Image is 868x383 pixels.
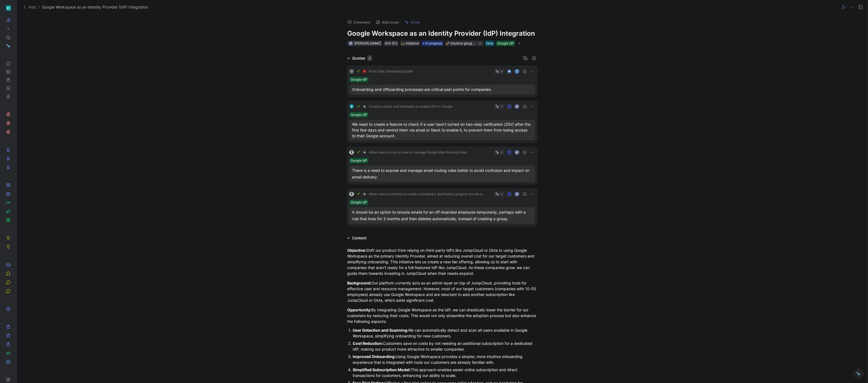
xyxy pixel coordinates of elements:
div: Google IdP [350,112,367,118]
strong: Cost Reduction: [353,341,383,346]
div: 🛤️Initiative [400,41,420,46]
div: Using Google Workspace provides a simpler, more intuitive onboarding experience that is integrate... [353,354,537,365]
button: Comment [345,18,373,26]
div: Content [345,235,369,241]
span: Post-Sale Onboarding Guide [369,69,413,74]
strong: Objective: [347,248,366,253]
button: Write [402,18,422,26]
span: In progress [425,41,442,46]
div: There is a need to expose and manage email routing rules better to avoid confusion and impact on ... [352,167,532,180]
span: Google Workspace as an Identity Provider (IdP) Integration [42,4,148,10]
span: / [38,4,40,10]
div: This approach enables easier online subscription and direct transactions for customers, enhancing... [353,367,537,378]
div: We can automatically detect and scan all users available in Google Workspace, simplifying onboard... [353,327,537,339]
div: E [515,70,519,73]
div: Google IdP [350,158,367,163]
img: logo [349,104,354,109]
div: Initiative [401,41,419,46]
button: 🌱Allow users a way to view or manage Google Mail Routing Rules [355,149,469,156]
span: [PERSON_NAME] [354,41,381,45]
span: Allow users a way to view or manage Google Mail Routing Rules [369,150,467,155]
strong: Background: [347,281,371,285]
div: Intuitive google group management [450,41,476,46]
div: By integrating Google Workspace as the IdP, we can drastically lower the barrier for our customer... [347,307,537,324]
img: logo [349,192,354,196]
img: 🌱 [357,105,360,108]
img: 🚀 [446,42,449,45]
button: ShiftControl [4,4,12,12]
img: avatar [515,151,519,154]
button: Add [22,4,37,10]
div: Our platform currently acts as an admin layer on top of JumpCloud, providing tools for effective ... [347,280,537,303]
img: ShiftControl [5,5,11,11]
img: 🌱 [357,192,360,196]
img: 🌱 [357,151,360,154]
p: We need to create a feature to check if a user hasn't turned on two-step verification (2SV) after... [352,121,532,139]
button: Add cover [373,18,402,26]
span: Write [411,20,420,25]
div: Now [486,41,493,46]
div: Quotes4 [345,55,374,61]
div: It should be an option to reroute emails for an off-boarded employee temporarily, perhaps with a ... [352,209,532,222]
div: Content [352,235,366,241]
img: logo [349,150,354,155]
div: Quotes [352,55,372,61]
button: 🌱Create a check and reminders to enable 2SV in Google [355,103,455,110]
div: Customers save on costs by not needing an additional subscription for a dedicated IdP, making our... [353,340,537,352]
strong: User Detection and Scanning: [353,328,408,332]
div: Shift our product from relying on third-party IdPs like JumpCloud or Okta to using Google Workspa... [347,247,537,276]
img: 🌱 [357,70,360,73]
button: 🌱Allow users to choose to create a temporary distribution group to reroute emails of offboarded p... [355,191,489,197]
div: Google IdP [497,41,514,46]
div: W [349,69,354,74]
div: In progress [422,41,443,46]
img: avatar [515,192,519,196]
div: Google IdP [350,200,367,205]
strong: Simplified Subscription Model: [353,367,411,372]
button: 🌱Post-Sale Onboarding Guide [355,68,415,75]
strong: Improved Onboarding: [353,354,396,359]
h1: Google Workspace as an Identity Provider (IdP) Integration [347,29,537,38]
div: SHI-512 [385,41,397,46]
span: Create a check and reminders to enable 2SV in Google [369,104,453,109]
img: avatar [515,105,519,108]
strong: Opportunity: [347,307,371,312]
div: Google IdP [350,77,367,82]
img: 🛤️ [401,42,405,45]
img: avatar [349,42,352,45]
div: Onboarding and offboarding processes are critical pain points for companies. [352,86,532,93]
div: 4 [368,55,372,61]
span: Allow users to choose to create a temporary distribution group to reroute emails of offboarded pe... [369,192,487,196]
